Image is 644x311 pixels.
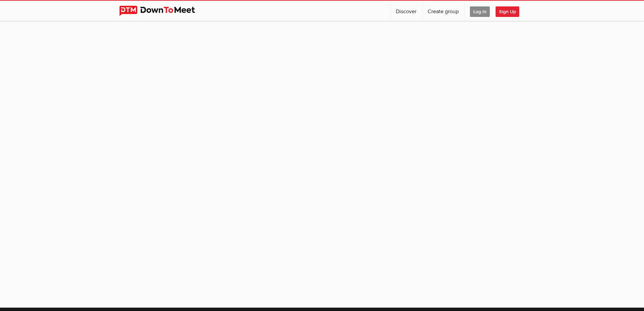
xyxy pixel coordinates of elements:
a: Discover [390,1,422,21]
a: Log In [464,1,495,21]
a: Sign Up [496,1,525,21]
span: Sign Up [496,6,519,17]
img: DownToMeet [119,6,206,16]
a: Create group [422,1,464,21]
span: Log In [470,6,490,17]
